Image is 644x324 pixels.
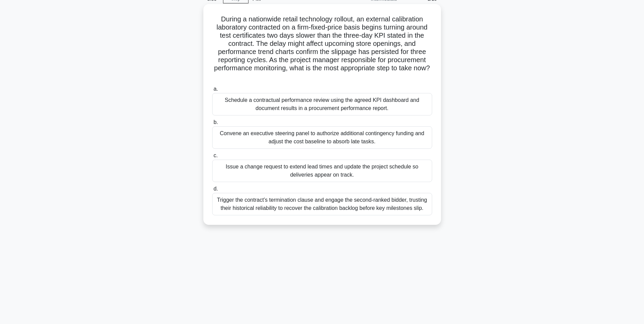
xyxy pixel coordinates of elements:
div: Schedule a contractual performance review using the agreed KPI dashboard and document results in ... [212,93,432,115]
span: d. [214,186,218,192]
span: b. [214,119,218,125]
span: a. [214,86,218,92]
span: c. [214,152,218,158]
div: Trigger the contract’s termination clause and engage the second-ranked bidder, trusting their his... [212,193,432,215]
h5: During a nationwide retail technology rollout, an external calibration laboratory contracted on a... [211,15,433,81]
div: Issue a change request to extend lead times and update the project schedule so deliveries appear ... [212,160,432,182]
div: Convene an executive steering panel to authorize additional contingency funding and adjust the co... [212,126,432,149]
